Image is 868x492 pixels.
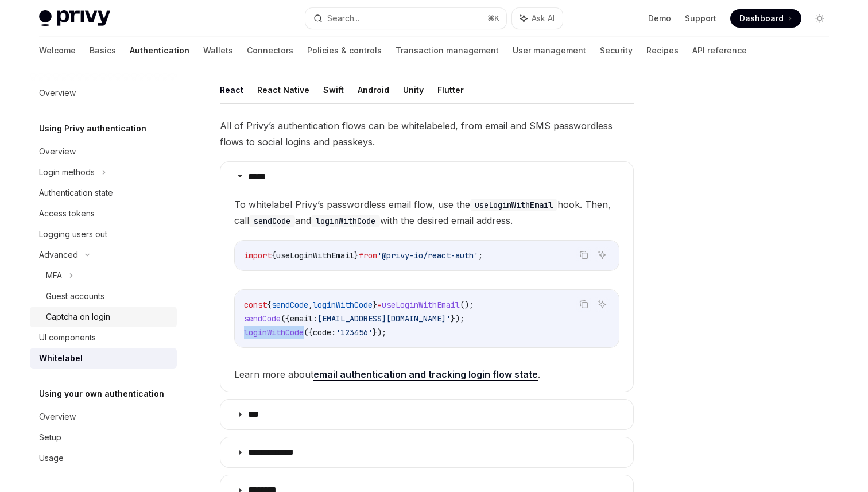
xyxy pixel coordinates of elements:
span: To whitelabel Privy’s passwordless email flow, use the hook. Then, call and with the desired emai... [234,196,619,228]
div: UI components [39,331,96,344]
h5: Using Privy authentication [39,122,146,135]
span: }); [451,313,464,324]
a: Captcha on login [30,307,177,327]
span: email: [290,313,317,324]
a: Connectors [247,37,293,64]
div: Authentication state [39,186,113,200]
span: }); [373,327,386,338]
a: Basics [90,37,116,64]
details: *****To whitelabel Privy’s passwordless email flow, use theuseLoginWithEmailhook. Then, callsendC... [220,161,634,392]
a: Access tokens [30,203,177,224]
span: , [308,300,313,310]
span: '@privy-io/react-auth' [377,250,478,261]
button: Swift [323,76,344,103]
a: email authentication and tracking login flow state [313,369,538,381]
button: React Native [257,76,309,103]
div: Guest accounts [46,289,104,303]
a: Wallets [203,37,233,64]
button: Unity [403,76,424,103]
div: Whitelabel [39,351,83,365]
div: Login methods [39,165,95,179]
a: Overview [30,406,177,427]
span: const [244,300,267,310]
span: [EMAIL_ADDRESS][DOMAIN_NAME]' [317,313,451,324]
span: loginWithCode [244,327,304,338]
h5: Using your own authentication [39,387,164,401]
span: useLoginWithEmail [382,300,460,310]
span: = [377,300,382,310]
button: Search...⌘K [305,8,506,29]
span: '123456' [336,327,373,338]
button: Copy the contents from the code block [576,297,591,312]
a: UI components [30,327,177,348]
button: Ask AI [595,297,610,312]
span: ({ [304,327,313,338]
span: All of Privy’s authentication flows can be whitelabeled, from email and SMS passwordless flows to... [220,118,634,150]
span: code: [313,327,336,338]
span: Learn more about . [234,366,619,382]
a: Recipes [646,37,679,64]
a: Authentication [130,37,189,64]
a: Authentication state [30,183,177,203]
span: useLoginWithEmail [276,250,354,261]
a: Security [600,37,633,64]
button: Flutter [437,76,464,103]
a: Logging users out [30,224,177,245]
div: Access tokens [39,207,95,220]
a: Usage [30,448,177,468]
div: Search... [327,11,359,25]
code: loginWithCode [311,215,380,227]
div: Logging users out [39,227,107,241]
a: Overview [30,141,177,162]
span: { [272,250,276,261]
div: MFA [46,269,62,282]
div: Setup [39,431,61,444]
code: sendCode [249,215,295,227]
a: Demo [648,13,671,24]
a: User management [513,37,586,64]
span: ⌘ K [487,14,499,23]
button: React [220,76,243,103]
span: Ask AI [532,13,555,24]
span: Dashboard [739,13,784,24]
a: Welcome [39,37,76,64]
button: Android [358,76,389,103]
span: ({ [281,313,290,324]
button: Copy the contents from the code block [576,247,591,262]
div: Overview [39,145,76,158]
span: (); [460,300,474,310]
span: from [359,250,377,261]
span: } [373,300,377,310]
div: Advanced [39,248,78,262]
button: Ask AI [512,8,563,29]
a: Whitelabel [30,348,177,369]
a: Dashboard [730,9,801,28]
span: import [244,250,272,261]
a: Policies & controls [307,37,382,64]
button: Ask AI [595,247,610,262]
a: API reference [692,37,747,64]
button: Toggle dark mode [811,9,829,28]
a: Guest accounts [30,286,177,307]
div: Usage [39,451,64,465]
div: Overview [39,86,76,100]
a: Support [685,13,716,24]
span: loginWithCode [313,300,373,310]
div: Captcha on login [46,310,110,324]
div: Overview [39,410,76,424]
a: Overview [30,83,177,103]
a: Setup [30,427,177,448]
span: sendCode [272,300,308,310]
span: { [267,300,272,310]
span: sendCode [244,313,281,324]
img: light logo [39,10,110,26]
a: Transaction management [396,37,499,64]
span: } [354,250,359,261]
code: useLoginWithEmail [470,199,557,211]
span: ; [478,250,483,261]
